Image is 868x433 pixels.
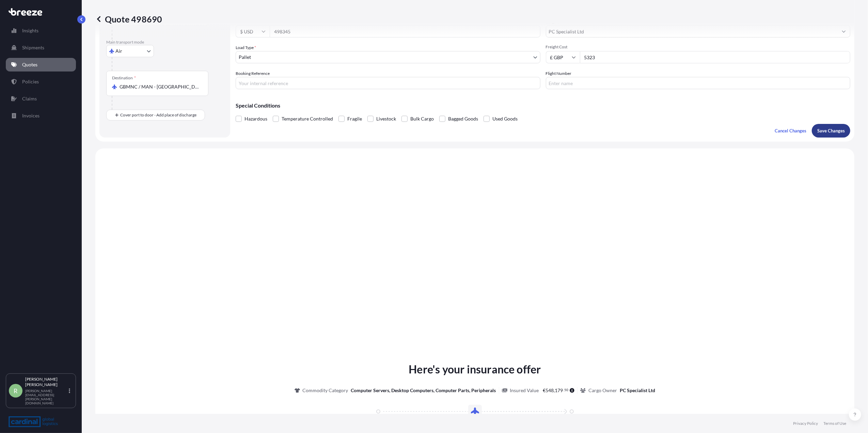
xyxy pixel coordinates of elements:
[6,92,76,106] a: Claims
[106,110,205,121] button: Cover port to door - Add place of discharge
[236,70,270,77] label: Booking Reference
[580,51,851,63] input: Enter amount
[564,389,564,391] span: .
[282,114,333,124] span: Temperature Controlled
[510,387,539,394] p: Insured Value
[120,83,200,90] input: Destination
[22,78,39,85] p: Policies
[6,24,76,37] a: Insights
[588,387,617,394] p: Cargo Owner
[25,389,67,405] p: [PERSON_NAME][EMAIL_ADDRESS][PERSON_NAME][DOMAIN_NAME]
[448,114,478,124] span: Bagged Goods
[244,114,267,124] span: Hazardous
[22,95,37,102] p: Claims
[22,44,44,51] p: Shipments
[351,387,496,394] p: Computer Servers, Desktop Computers, Computer Parts, Peripherals
[6,58,76,71] a: Quotes
[236,44,256,51] span: Load Type
[543,388,546,393] span: €
[112,75,136,81] div: Destination
[546,388,554,393] span: 548
[823,421,846,426] a: Terms of Use
[775,127,806,134] p: Cancel Changes
[620,387,655,394] p: PC Specialist Ltd
[120,112,196,118] span: Cover port to door - Add place of discharge
[106,45,154,57] button: Select transport
[6,41,76,54] a: Shipments
[410,114,434,124] span: Bulk Cargo
[9,416,58,427] img: organization-logo
[303,387,348,394] p: Commodity Category
[22,27,38,34] p: Insights
[409,361,541,378] p: Here's your insurance offer
[236,77,540,89] input: Your internal reference
[564,389,568,391] span: 50
[546,77,851,89] input: Enter name
[347,114,362,124] span: Fragile
[555,388,563,393] span: 179
[115,48,122,54] span: Air
[793,421,818,426] a: Privacy Policy
[236,51,540,63] button: Pallet
[6,75,76,89] a: Policies
[239,54,251,61] span: Pallet
[554,388,555,393] span: ,
[769,124,812,138] button: Cancel Changes
[546,44,851,50] span: Freight Cost
[14,387,18,394] span: R
[6,109,76,123] a: Invoices
[546,70,572,77] label: Flight Number
[376,114,396,124] span: Livestock
[236,103,850,108] p: Special Conditions
[22,61,37,68] p: Quotes
[492,114,518,124] span: Used Goods
[817,127,845,134] p: Save Changes
[25,376,67,387] p: [PERSON_NAME] [PERSON_NAME]
[106,39,223,45] p: Main transport mode
[95,14,162,25] p: Quote 498690
[22,112,40,119] p: Invoices
[812,124,850,138] button: Save Changes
